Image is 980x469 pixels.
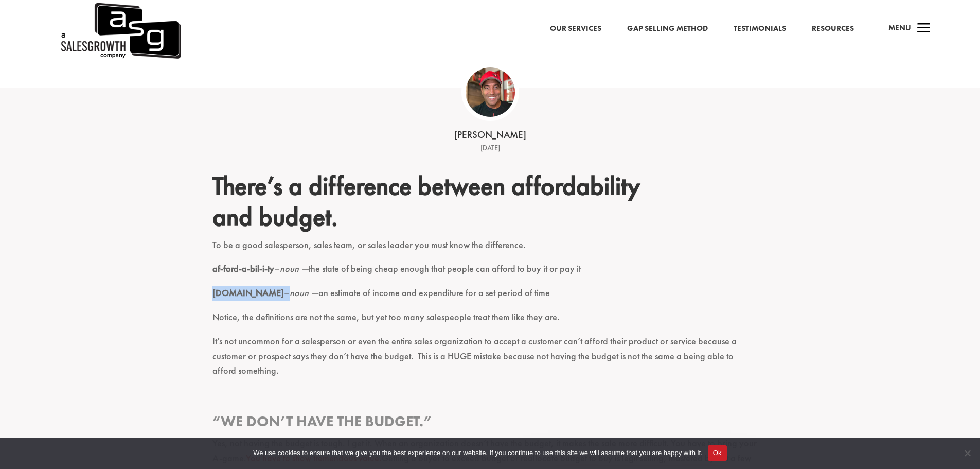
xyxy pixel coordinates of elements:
h3: “We don’t have the budget.” [212,412,768,436]
span: a [914,19,934,39]
p: – the state of being cheap enough that people can afford to buy it or pay it [212,262,768,286]
strong: [DOMAIN_NAME] [212,287,284,299]
p: – an estimate of income and expenditure for a set period of time [212,286,768,310]
span: We use cookies to ensure that we give you the best experience on our website. If you continue to ... [253,448,702,458]
h2: There’s a difference between affordability and budget. [212,170,768,238]
p: To be a good salesperson, sales team, or sales leader you must know the difference. [212,238,768,262]
p: Notice, the definitions are not the same, but yet too many salespeople treat them like they are. [212,310,768,334]
em: noun — [280,263,309,274]
img: ASG Co_alternate lockup (1) [466,67,515,117]
div: [DATE] [331,142,650,154]
a: Testimonials [734,22,786,36]
strong: af-ford-a-bil-i-ty [212,263,274,274]
div: [PERSON_NAME] [331,128,650,142]
a: Gap Selling Method [627,22,708,36]
span: Menu [888,23,911,33]
a: Our Services [550,22,601,36]
span: No [962,448,972,458]
p: It’s not uncommon for a salesperson or even the entire sales organization to accept a customer ca... [212,334,768,388]
em: noun — [290,287,318,299]
a: Resources [812,22,854,36]
button: Ok [708,445,727,461]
